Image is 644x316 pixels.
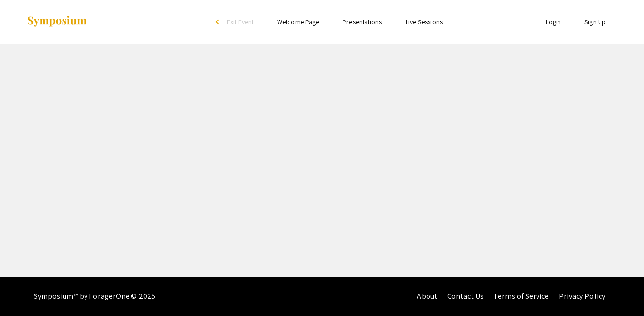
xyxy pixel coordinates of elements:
[584,18,606,26] a: Sign Up
[447,291,484,301] a: Contact Us
[546,18,561,26] a: Login
[417,291,437,301] a: About
[343,18,382,26] a: Presentations
[406,18,443,26] a: Live Sessions
[559,291,605,301] a: Privacy Policy
[494,291,549,301] a: Terms of Service
[227,18,254,26] span: Exit Event
[277,18,319,26] a: Welcome Page
[216,19,222,25] div: arrow_back_ios
[34,277,155,316] div: Symposium™ by ForagerOne © 2025
[26,15,87,28] img: Symposium by ForagerOne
